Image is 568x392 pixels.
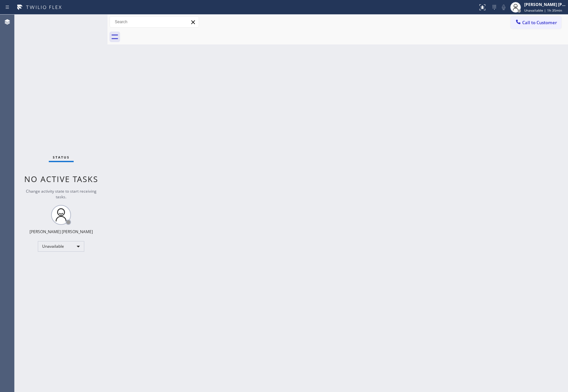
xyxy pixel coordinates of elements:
span: Unavailable | 1h 35min [524,8,562,13]
span: No active tasks [24,173,98,184]
div: [PERSON_NAME] [PERSON_NAME] [30,229,93,234]
div: [PERSON_NAME] [PERSON_NAME] [524,2,566,7]
span: Call to Customer [522,20,557,26]
span: Status [53,155,70,160]
button: Mute [499,3,508,12]
button: Call to Customer [511,16,561,29]
div: Unavailable [38,241,84,252]
input: Search [110,17,199,27]
span: Change activity state to start receiving tasks. [26,188,97,200]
